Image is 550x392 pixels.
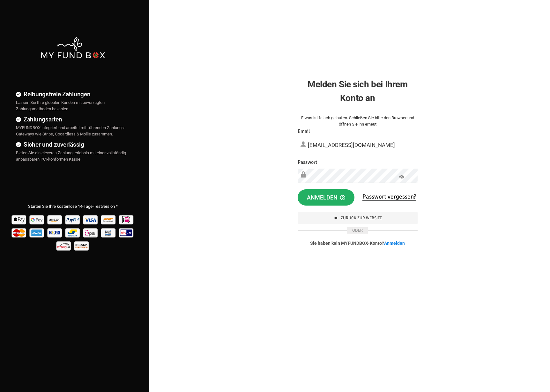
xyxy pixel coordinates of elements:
span: Bieten Sie ein cleveres Zahlungserlebnis mit einer vollständig anpassbaren PCI-konformen Kasse. [16,150,126,162]
label: Email [298,127,310,135]
h4: Sicher und zuverlässig [16,140,130,149]
h4: Zahlungsarten [16,115,130,124]
span: MYFUNDBOX integriert und arbeitet mit führenden Zahlungs-Gateways wie Stripe, Gocardless & Mollie... [16,125,125,136]
label: Passwort [298,158,317,166]
img: EPS Pay [82,226,99,239]
img: p24 Pay [56,239,72,252]
img: Visa [82,213,99,226]
img: Paypal [64,213,81,226]
button: Anmelden [298,189,354,206]
img: Sofort Pay [100,213,117,226]
img: Mastercard Pay [11,226,28,239]
img: mfbwhite.png [40,36,106,59]
span: Anmelden [307,194,345,201]
img: american_express Pay [29,226,46,239]
a: Anmelden [384,241,405,246]
span: Lassen Sie Ihre globalen Kunden mit bevorzugten Zahlungsmethoden bezahlen. [16,100,105,111]
img: mb Pay [100,226,117,239]
img: Google Pay [29,213,46,226]
input: Email [298,138,418,152]
a: Zurück zur Website [298,212,418,224]
a: Passwort vergessen? [362,193,416,201]
img: Apple Pay [11,213,28,226]
p: Sie haben kein MYFUNDBOX-Konto? [298,240,418,246]
div: Etwas ist falsch gelaufen. Schließen Sie bitte den Browser und öffnen Sie ihn erneut [298,115,418,127]
span: ODER [347,227,368,234]
img: Bancontact Pay [64,226,81,239]
img: sepa Pay [47,226,63,239]
img: Amazon [47,213,63,226]
h4: Reibungsfreie Zahlungen [16,90,130,99]
img: giropay [118,226,135,239]
img: banktransfer [73,239,90,252]
h2: Melden Sie sich bei Ihrem Konto an [298,77,418,105]
img: Ideal Pay [118,213,135,226]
